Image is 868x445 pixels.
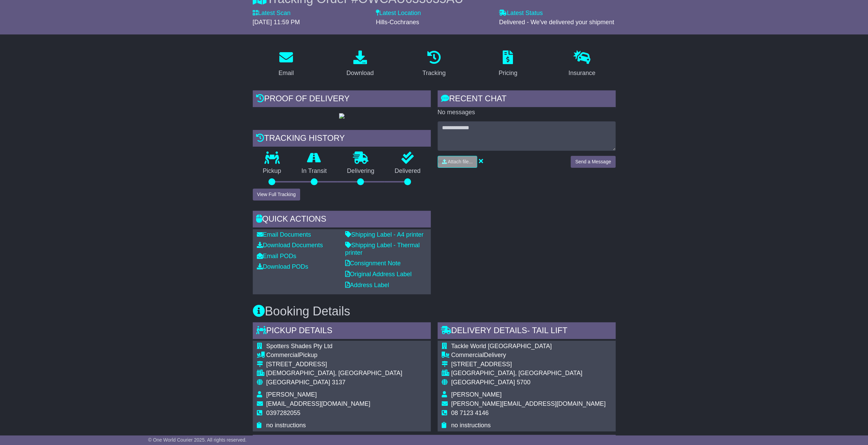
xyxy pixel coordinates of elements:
span: [PERSON_NAME] [451,391,502,398]
div: Proof of Delivery [253,90,431,109]
span: 0397282055 [266,410,300,416]
span: [GEOGRAPHIC_DATA] [451,379,515,386]
label: Latest Location [376,10,421,17]
div: Tracking history [253,130,431,148]
a: Shipping Label - A4 printer [345,231,424,238]
div: [STREET_ADDRESS] [266,361,402,368]
p: Delivering [337,167,385,175]
span: [GEOGRAPHIC_DATA] [266,379,330,386]
span: [PERSON_NAME] [266,391,317,398]
span: 3137 [332,379,345,386]
div: Delivery Details [438,322,616,341]
div: Insurance [569,69,595,78]
button: Send a Message [571,156,615,168]
a: Pricing [494,48,522,80]
div: Delivery [451,352,606,359]
span: Delivered - We've delivered your shipment [499,19,614,26]
a: Email PODs [257,253,296,259]
p: Pickup [253,167,292,175]
div: Pickup [266,352,402,359]
a: Download [342,48,378,80]
span: Hills-Cochranes [376,19,419,26]
span: Commercial [266,352,299,358]
a: Shipping Label - Thermal printer [345,242,420,256]
p: In Transit [291,167,337,175]
p: No messages [438,109,616,116]
span: [EMAIL_ADDRESS][DOMAIN_NAME] [266,400,370,407]
button: View Full Tracking [253,189,300,201]
span: 08 7123 4146 [451,410,489,416]
div: Tracking [422,69,445,78]
span: [DATE] 11:59 PM [253,19,300,26]
div: Email [278,69,294,78]
div: [GEOGRAPHIC_DATA], [GEOGRAPHIC_DATA] [451,370,606,377]
div: RECENT CHAT [438,90,616,109]
div: Pricing [499,69,517,78]
p: Delivered [384,167,431,175]
span: no instructions [266,422,306,429]
a: Download Documents [257,242,323,249]
a: Download PODs [257,263,308,270]
div: Download [347,69,374,78]
a: Original Address Label [345,271,412,278]
div: Pickup Details [253,322,431,341]
h3: Booking Details [253,305,616,318]
span: © One World Courier 2025. All rights reserved. [148,437,247,443]
span: [PERSON_NAME][EMAIL_ADDRESS][DOMAIN_NAME] [451,400,606,407]
span: no instructions [451,422,491,429]
span: Tackle World [GEOGRAPHIC_DATA] [451,343,552,350]
label: Latest Scan [253,10,291,17]
a: Email [274,48,298,80]
span: Spotters Shades Pty Ltd [266,343,333,350]
a: Insurance [564,48,600,80]
span: Commercial [451,352,484,358]
div: Quick Actions [253,211,431,229]
div: [DEMOGRAPHIC_DATA], [GEOGRAPHIC_DATA] [266,370,402,377]
a: Consignment Note [345,260,401,267]
img: GetPodImage [339,113,344,119]
a: Tracking [418,48,450,80]
span: - Tail Lift [527,326,567,335]
a: Email Documents [257,231,311,238]
div: [STREET_ADDRESS] [451,361,606,368]
span: 5700 [517,379,530,386]
label: Latest Status [499,10,543,17]
a: Address Label [345,282,389,288]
